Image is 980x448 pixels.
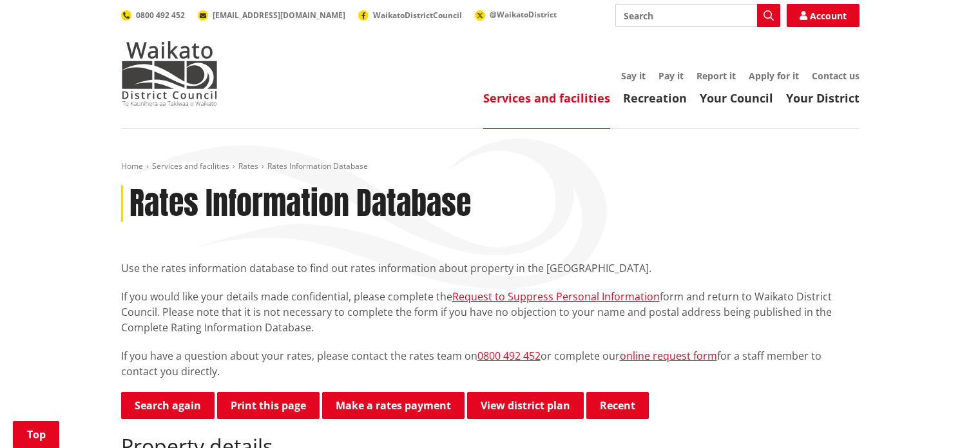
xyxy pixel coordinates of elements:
[483,90,610,106] a: Services and facilities
[136,10,185,21] span: 0800 492 452
[322,392,465,419] a: Make a rates payment
[213,10,345,21] span: [EMAIL_ADDRESS][DOMAIN_NAME]
[238,161,258,171] a: Rates
[358,10,462,21] a: WaikatoDistrictCouncil
[490,9,557,20] span: @WaikatoDistrict
[121,161,143,171] a: Home
[620,349,717,363] a: online request form
[477,349,541,363] a: 0800 492 452
[812,70,860,82] a: Contact us
[373,10,462,21] span: WaikatoDistrictCouncil
[121,161,860,172] nav: breadcrumb
[121,260,860,276] p: Use the rates information database to find out rates information about property in the [GEOGRAPHI...
[623,90,687,106] a: Recreation
[700,90,773,106] a: Your Council
[475,9,557,20] a: @WaikatoDistrict
[121,41,218,106] img: Waikato District Council - Te Kaunihera aa Takiwaa o Waikato
[786,90,860,106] a: Your District
[121,348,860,379] p: If you have a question about your rates, please contact the rates team on or complete our for a s...
[217,392,320,419] button: Print this page
[452,289,660,304] a: Request to Suppress Personal Information
[13,421,59,448] a: Top
[615,4,780,27] input: Search input
[787,4,860,27] a: Account
[198,10,345,21] a: [EMAIL_ADDRESS][DOMAIN_NAME]
[267,161,368,171] span: Rates Information Database
[621,70,646,82] a: Say it
[152,161,229,171] a: Services and facilities
[658,70,684,82] a: Pay it
[130,185,471,222] h1: Rates Information Database
[121,10,185,21] a: 0800 492 452
[586,392,649,419] button: Recent
[121,392,215,419] a: Search again
[121,289,860,335] p: If you would like your details made confidential, please complete the form and return to Waikato ...
[467,392,584,419] a: View district plan
[697,70,736,82] a: Report it
[749,70,799,82] a: Apply for it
